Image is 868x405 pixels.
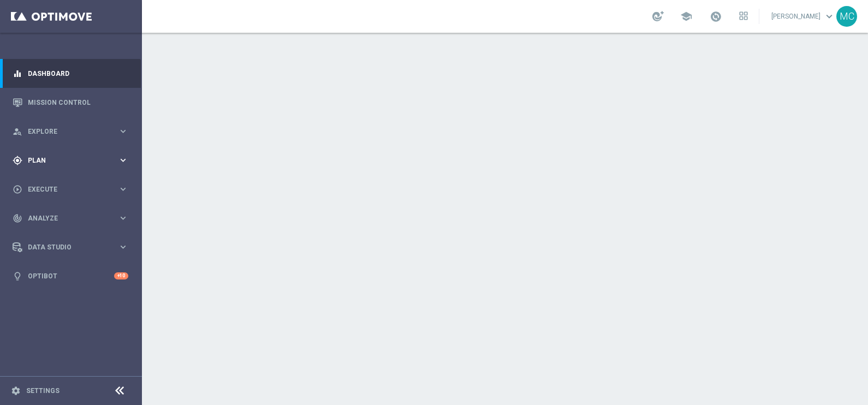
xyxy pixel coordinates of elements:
[770,8,836,25] a: [PERSON_NAME]keyboard_arrow_down
[118,126,128,136] i: keyboard_arrow_right
[114,272,128,279] div: +10
[11,386,21,396] i: settings
[13,184,22,194] i: play_circle_outline
[118,184,128,194] i: keyboard_arrow_right
[12,214,129,223] button: track_changes Analyze keyboard_arrow_right
[28,59,128,88] a: Dashboard
[836,6,857,27] div: MC
[118,155,128,165] i: keyboard_arrow_right
[823,10,835,22] span: keyboard_arrow_down
[28,157,118,164] span: Plan
[13,156,118,165] div: Plan
[13,184,118,194] div: Execute
[12,69,129,78] button: equalizer Dashboard
[13,213,22,223] i: track_changes
[12,98,129,107] button: Mission Control
[13,242,118,252] div: Data Studio
[28,186,118,193] span: Execute
[13,127,22,136] i: person_search
[28,215,118,222] span: Analyze
[680,10,692,22] span: school
[13,213,118,223] div: Analyze
[28,128,118,135] span: Explore
[12,156,129,165] button: gps_fixed Plan keyboard_arrow_right
[13,271,22,281] i: lightbulb
[118,242,128,252] i: keyboard_arrow_right
[28,88,128,117] a: Mission Control
[13,88,128,117] div: Mission Control
[28,244,118,251] span: Data Studio
[12,243,129,252] button: Data Studio keyboard_arrow_right
[118,213,128,223] i: keyboard_arrow_right
[13,261,128,290] div: Optibot
[13,59,128,88] div: Dashboard
[12,185,129,194] button: play_circle_outline Execute keyboard_arrow_right
[13,127,118,136] div: Explore
[12,127,129,136] button: person_search Explore keyboard_arrow_right
[13,156,22,165] i: gps_fixed
[13,69,22,79] i: equalizer
[28,261,114,290] a: Optibot
[12,272,129,281] button: lightbulb Optibot +10
[26,388,60,394] a: Settings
